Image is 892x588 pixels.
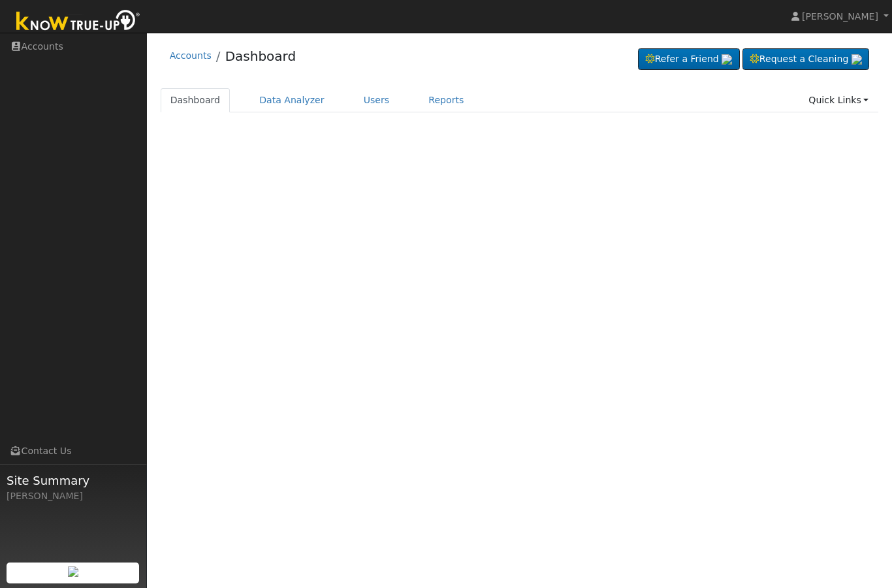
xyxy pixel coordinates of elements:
[10,7,147,37] img: Know True-Up
[742,48,869,71] a: Request a Cleaning
[249,88,334,112] a: Data Analyzer
[225,48,296,64] a: Dashboard
[802,11,878,22] span: [PERSON_NAME]
[354,88,400,112] a: Users
[7,489,140,503] div: [PERSON_NAME]
[638,48,740,71] a: Refer a Friend
[68,566,78,577] img: retrieve
[161,88,231,112] a: Dashboard
[419,88,473,112] a: Reports
[722,54,732,65] img: retrieve
[7,472,140,489] span: Site Summary
[799,88,878,112] a: Quick Links
[852,54,862,65] img: retrieve
[170,50,212,61] a: Accounts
